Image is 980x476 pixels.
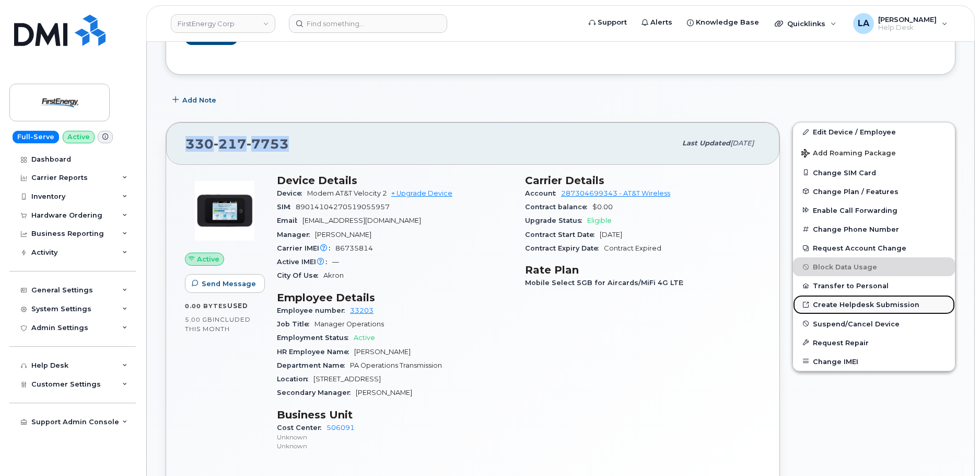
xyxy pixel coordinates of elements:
[296,203,390,211] span: 89014104270519055957
[858,17,869,30] span: LA
[525,217,587,224] span: Upgrade Status
[846,13,955,34] div: Lanette Aparicio
[302,217,421,224] span: [EMAIL_ADDRESS][DOMAIN_NAME]
[680,12,766,33] a: Knowledge Base
[307,189,387,197] span: Modem AT&T Velocity 2
[878,24,937,32] span: Help Desk
[793,163,955,182] button: Change SIM Card
[277,231,315,239] span: Manager
[525,264,761,276] h3: Rate Plan
[277,271,323,279] span: City Of Use
[277,375,313,383] span: Location
[391,189,452,197] a: + Upgrade Device
[793,333,955,352] button: Request Repair
[525,244,604,252] span: Contract Expiry Date
[277,320,314,328] span: Job Title
[525,279,689,287] span: Mobile Select 5GB for Aircards/MiFi 4G LTE
[696,17,759,28] span: Knowledge Base
[335,244,373,252] span: 86735814
[185,274,265,293] button: Send Message
[350,307,374,314] a: 33203
[277,291,512,304] h3: Employee Details
[323,271,344,279] span: Akron
[682,139,730,147] span: Last updated
[650,17,672,28] span: Alerts
[793,257,955,276] button: Block Data Usage
[793,142,955,163] button: Add Roaming Package
[314,320,384,328] span: Manager Operations
[793,182,955,201] button: Change Plan / Features
[793,314,955,333] button: Suspend/Cancel Device
[277,424,326,432] span: Cost Center
[525,231,600,239] span: Contract Start Date
[730,139,754,147] span: [DATE]
[277,441,512,450] p: Unknown
[277,258,332,266] span: Active IMEI
[277,348,354,356] span: HR Employee Name
[185,315,251,333] span: included this month
[787,19,825,28] span: Quicklinks
[313,375,381,383] span: [STREET_ADDRESS]
[277,174,512,187] h3: Device Details
[525,189,561,197] span: Account
[326,424,355,432] a: 506091
[598,17,627,28] span: Support
[202,279,256,289] span: Send Message
[354,348,411,356] span: [PERSON_NAME]
[813,320,900,327] span: Suspend/Cancel Device
[277,217,302,224] span: Email
[277,389,356,396] span: Secondary Manager
[185,136,289,152] span: 330
[356,389,412,396] span: [PERSON_NAME]
[354,334,375,342] span: Active
[277,409,512,421] h3: Business Unit
[525,203,592,211] span: Contract balance
[604,244,661,252] span: Contract Expired
[793,352,955,371] button: Change IMEI
[587,217,612,224] span: Eligible
[793,220,955,239] button: Change Phone Number
[277,189,307,197] span: Device
[801,149,896,159] span: Add Roaming Package
[214,136,247,152] span: 217
[197,254,219,264] span: Active
[767,13,844,34] div: Quicklinks
[525,174,761,187] h3: Carrier Details
[793,276,955,295] button: Transfer to Personal
[277,361,350,369] span: Department Name
[332,258,339,266] span: —
[227,302,248,310] span: used
[561,189,670,197] a: 287304699343 - AT&T Wireless
[634,12,680,33] a: Alerts
[277,244,335,252] span: Carrier IMEI
[793,239,955,257] button: Request Account Change
[277,203,296,211] span: SIM
[193,179,256,242] img: image20231002-3703462-h33jqb.jpeg
[581,12,634,33] a: Support
[166,90,225,109] button: Add Note
[600,231,622,239] span: [DATE]
[793,122,955,141] a: Edit Device / Employee
[247,136,289,152] span: 7753
[171,14,275,33] a: FirstEnergy Corp
[592,203,613,211] span: $0.00
[315,231,371,239] span: [PERSON_NAME]
[793,201,955,220] button: Enable Call Forwarding
[813,187,899,195] span: Change Plan / Features
[185,302,227,310] span: 0.00 Bytes
[813,206,897,214] span: Enable Call Forwarding
[935,430,972,468] iframe: Messenger Launcher
[277,334,354,342] span: Employment Status
[793,295,955,314] a: Create Helpdesk Submission
[878,15,937,24] span: [PERSON_NAME]
[182,95,216,105] span: Add Note
[277,307,350,314] span: Employee number
[350,361,442,369] span: PA Operations Transmission
[185,316,213,323] span: 5.00 GB
[289,14,447,33] input: Find something...
[277,433,512,441] p: Unknown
